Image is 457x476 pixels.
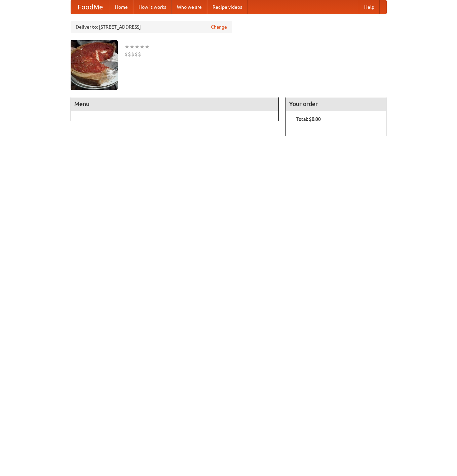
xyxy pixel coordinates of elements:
a: FoodMe [71,0,110,14]
h4: Your order [286,97,386,111]
li: $ [131,50,135,58]
a: Recipe videos [207,0,247,14]
li: ★ [145,43,150,50]
li: $ [124,50,128,58]
li: ★ [129,43,135,50]
h4: Menu [71,97,279,111]
li: $ [135,50,138,58]
a: How it works [133,0,172,14]
a: Home [110,0,133,14]
a: Change [211,24,227,30]
a: Help [359,0,380,14]
li: ★ [135,43,140,50]
li: ★ [140,43,145,50]
a: Who we are [172,0,207,14]
b: Total: $0.00 [296,116,321,122]
li: $ [138,50,141,58]
div: Deliver to: [STREET_ADDRESS] [71,21,232,33]
li: ★ [124,43,129,50]
img: angular.jpg [71,40,118,90]
li: $ [128,50,131,58]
